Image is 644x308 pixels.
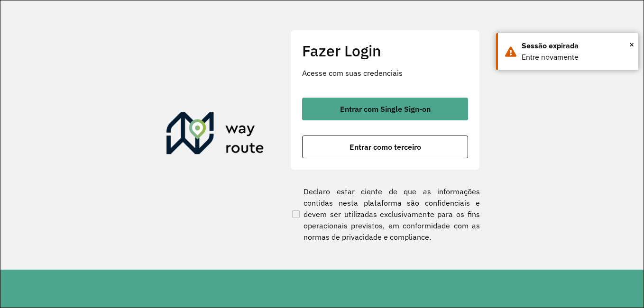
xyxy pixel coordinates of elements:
[290,186,480,243] label: Declaro estar ciente de que as informações contidas nesta plataforma são confidenciais e devem se...
[350,143,421,151] span: Entrar como terceiro
[629,37,634,52] span: ×
[340,105,431,113] span: Entrar com Single Sign-on
[166,112,264,158] img: Roteirizador AmbevTech
[302,42,468,60] h2: Fazer Login
[302,136,468,158] button: button
[522,52,631,63] div: Entre novamente
[629,37,634,52] button: Close
[302,98,468,120] button: button
[522,40,631,52] div: Sessão expirada
[302,67,468,79] p: Acesse com suas credenciais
